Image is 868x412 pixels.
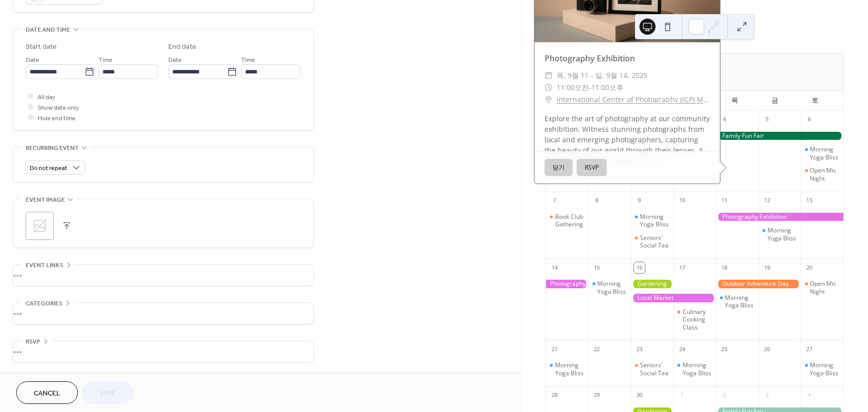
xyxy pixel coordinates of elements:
[631,234,674,250] div: Seniors' Social Tea
[534,52,720,64] div: Photography Exhibition
[13,341,313,362] div: •••
[534,113,720,166] div: Explore the art of photography at our community exhibition. Witness stunning photographs from loc...
[549,344,560,355] div: 21
[98,55,113,65] span: Time
[30,162,67,174] span: Do not repeat
[26,260,63,271] span: Event links
[549,390,560,401] div: 28
[758,226,801,242] div: Morning Yoga Bliss
[801,167,843,182] div: Open Mic Night
[677,195,688,206] div: 10
[591,81,623,94] span: 11:00오후
[801,145,843,161] div: Morning Yoga Bliss
[545,69,553,81] div: ​
[674,308,716,332] div: Culinary Cooking Class
[38,113,76,124] span: Hide end time
[26,143,79,153] span: Recurring event
[755,91,795,111] div: 금
[555,213,585,228] div: Book Club Gathering
[26,298,62,309] span: Categories
[555,361,585,377] div: Morning Yoga Bliss
[549,195,560,206] div: 7
[634,344,645,355] div: 23
[546,361,589,377] div: Morning Yoga Bliss
[677,344,688,355] div: 24
[810,145,839,161] div: Morning Yoga Bliss
[631,361,674,377] div: Seniors' Social Tea
[640,213,670,228] div: Morning Yoga Bliss
[577,159,607,176] button: RSVP
[557,69,647,81] span: 목, 9월 11 - 일, 9월 14, 2025
[677,390,688,401] div: 1
[589,81,591,94] span: -
[241,55,255,65] span: Time
[810,280,839,295] div: Open Mic Night
[26,55,39,65] span: Date
[768,226,797,242] div: Morning Yoga Bliss
[715,91,755,111] div: 목
[719,195,730,206] div: 11
[640,234,670,250] div: Seniors' Social Tea
[26,25,70,35] span: Date and time
[801,361,843,377] div: Morning Yoga Bliss
[719,344,730,355] div: 25
[762,344,773,355] div: 26
[810,361,839,377] div: Morning Yoga Bliss
[683,361,712,377] div: Morning Yoga Bliss
[762,195,773,206] div: 12
[546,280,589,288] div: Photography Exhibition
[719,262,730,273] div: 18
[38,103,79,113] span: Show date only
[640,361,670,377] div: Seniors' Social Tea
[631,294,716,302] div: Local Market
[34,388,60,399] span: Cancel
[591,262,602,273] div: 15
[168,55,182,65] span: Date
[546,213,589,228] div: Book Club Gathering
[591,344,602,355] div: 22
[810,167,839,182] div: Open Mic Night
[716,294,758,309] div: Morning Yoga Bliss
[13,265,313,286] div: •••
[634,390,645,401] div: 30
[725,294,754,309] div: Morning Yoga Bliss
[674,361,716,377] div: Morning Yoga Bliss
[16,381,78,404] button: Cancel
[26,337,40,347] span: RSVP
[795,91,835,111] div: 토
[588,280,631,295] div: Morning Yoga Bliss
[26,42,57,52] div: Start date
[545,159,573,176] button: 닫기
[677,262,688,273] div: 17
[716,132,843,140] div: Family Fun Fair
[804,262,815,273] div: 20
[762,390,773,401] div: 3
[545,94,553,106] div: ​
[168,42,196,52] div: End date
[634,195,645,206] div: 9
[683,308,712,332] div: Culinary Cooking Class
[597,280,627,295] div: Morning Yoga Bliss
[545,81,553,94] div: ​
[804,195,815,206] div: 13
[804,390,815,401] div: 4
[801,280,843,295] div: Open Mic Night
[557,94,710,106] a: International Center of Photography (ICP) Museum
[26,212,54,240] div: ;
[716,213,843,221] div: Photography Exhibition
[634,262,645,273] div: 16
[591,195,602,206] div: 8
[804,114,815,125] div: 6
[762,114,773,125] div: 5
[762,262,773,273] div: 19
[26,195,65,205] span: Event image
[13,303,313,324] div: •••
[631,280,674,288] div: Gardening Workshop
[591,390,602,401] div: 29
[719,390,730,401] div: 2
[804,344,815,355] div: 27
[38,92,55,103] span: All day
[557,81,589,94] span: 11:00오전
[549,262,560,273] div: 14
